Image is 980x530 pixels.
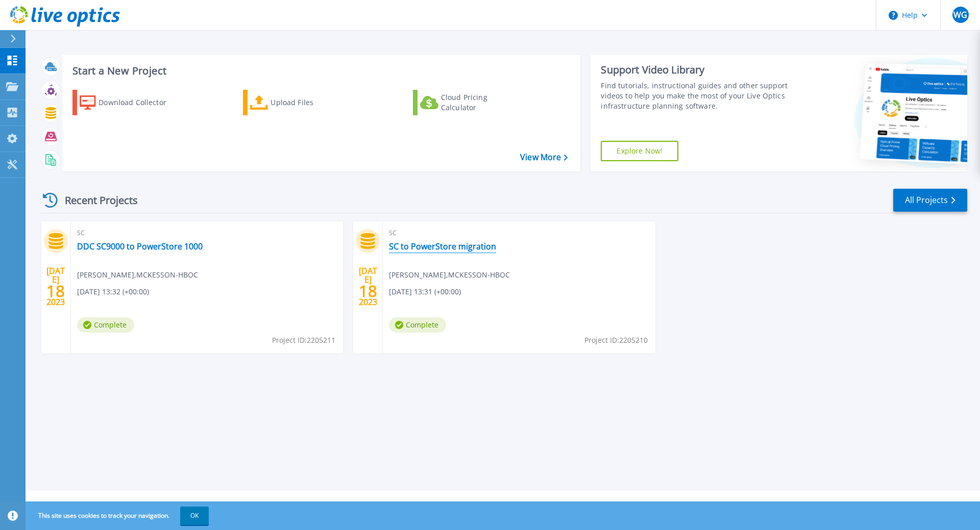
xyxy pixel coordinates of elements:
span: [DATE] 13:31 (+00:00) [389,286,461,297]
div: Download Collector [99,92,180,113]
span: Project ID: 2205211 [272,335,335,346]
span: SC [77,228,337,239]
span: Project ID: 2205210 [584,335,648,346]
span: [PERSON_NAME] , MCKESSON-HBOC [389,269,510,281]
span: WG [953,11,967,19]
div: [DATE] 2023 [46,268,65,305]
a: Explore Now! [601,141,678,161]
a: DDC SC9000 to PowerStore 1000 [77,241,203,251]
a: Download Collector [72,90,186,115]
span: [PERSON_NAME] , MCKESSON-HBOC [77,269,198,281]
div: Support Video Library [601,63,793,77]
a: View More [520,153,568,162]
span: Complete [389,317,446,333]
span: 18 [46,287,65,295]
h3: Start a New Project [72,65,568,77]
a: SC to PowerStore migration [389,241,496,251]
span: SC [389,228,649,239]
span: Complete [77,317,134,333]
a: All Projects [893,189,967,212]
button: OK [180,507,209,525]
span: [DATE] 13:32 (+00:00) [77,286,149,297]
div: Find tutorials, instructional guides and other support videos to help you make the most of your L... [601,81,793,111]
div: Upload Files [271,92,352,113]
a: Cloud Pricing Calculator [413,90,527,115]
div: [DATE] 2023 [358,268,378,305]
div: Recent Projects [39,188,152,213]
span: 18 [359,287,377,295]
a: Upload Files [243,90,357,115]
div: Cloud Pricing Calculator [441,92,523,113]
span: This site uses cookies to track your navigation. [28,507,209,525]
